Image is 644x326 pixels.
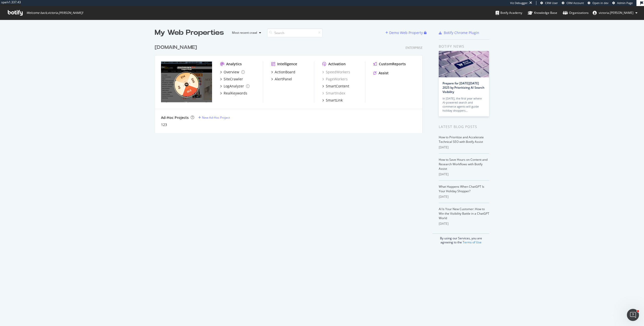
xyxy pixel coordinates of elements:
[444,30,479,35] div: Botify Chrome Plugin
[202,115,230,120] div: New Ad-Hoc Project
[385,29,424,37] button: Demo Web Property
[328,61,346,67] div: Activation
[562,1,584,5] a: CRM Account
[510,1,528,5] div: Viz Debugger:
[545,1,558,5] span: CRM User
[161,61,212,102] img: dhgate.com
[567,1,584,5] span: CRM Account
[232,31,257,34] div: Most recent crawl
[617,1,633,5] span: Admin Page
[385,30,424,35] a: Demo Web Property
[563,10,589,15] div: Organizations
[322,77,348,82] a: PageWorkers
[528,6,557,20] a: Knowledge Base
[442,96,485,113] div: In [DATE], the first year where AI-powered search and commerce agents will guide holiday shoppers…
[496,10,522,15] div: Botify Academy
[439,30,479,35] a: Botify Chrome Plugin
[326,98,343,103] div: SmartLink
[439,221,489,226] div: [DATE]
[432,234,489,244] div: By using our Services, you are agreeing to the
[439,135,484,144] a: How to Prioritize and Accelerate Technical SEO with Botify Assist
[439,194,489,199] div: [DATE]
[439,172,489,177] div: [DATE]
[322,70,350,75] a: SpeedWorkers
[271,77,292,82] a: AlertPanel
[439,207,489,220] a: AI Is Your New Customer: How to Win the Visibility Battle in a ChatGPT World
[271,70,295,75] a: ActionBoard
[161,115,189,120] div: Ad-Hoc Projects
[612,1,633,5] a: Admin Page
[267,28,323,37] input: Search
[540,1,558,5] a: CRM User
[224,70,239,75] div: Overview
[389,30,423,35] div: Demo Web Property
[322,98,343,103] a: SmartLink
[220,91,247,96] a: RealKeywords
[373,61,406,67] a: CustomReports
[275,77,292,82] div: AlertPanel
[198,115,230,120] a: New Ad-Hoc Project
[322,91,345,96] a: SmartIndex
[155,44,197,51] div: [DOMAIN_NAME]
[155,28,224,38] div: My Web Properties
[155,44,199,51] a: [DOMAIN_NAME]
[224,84,244,89] div: LogAnalyzer
[463,240,481,244] a: Terms of Use
[155,38,427,133] div: grid
[439,44,489,49] div: Botify news
[439,157,488,171] a: How to Save Hours on Content and Research Workflows with Botify Assist
[26,11,83,15] span: Welcome back, victoria.[PERSON_NAME] !
[592,1,609,5] span: Open in dev
[528,10,557,15] div: Knowledge Base
[496,6,522,20] a: Botify Academy
[373,71,389,76] a: Assist
[275,70,295,75] div: ActionBoard
[322,84,349,89] a: SmartContent
[563,6,589,20] a: Organizations
[224,91,247,96] div: RealKeywords
[588,1,609,5] a: Open in dev
[220,84,250,89] a: LogAnalyzer
[406,46,423,50] div: Enterprise
[220,77,243,82] a: SiteCrawler
[627,309,639,321] iframe: Intercom live chat
[228,29,263,37] button: Most recent crawl
[226,61,242,67] div: Analytics
[439,184,484,193] a: What Happens When ChatGPT Is Your Holiday Shopper?
[277,61,297,67] div: Intelligence
[161,122,167,127] a: 123
[589,9,641,17] button: victoria.[PERSON_NAME]
[439,145,489,150] div: [DATE]
[439,124,489,129] div: Latest Blog Posts
[379,71,389,76] div: Assist
[220,70,245,75] a: Overview
[599,11,633,15] span: victoria.wong
[439,51,489,77] img: Prepare for Black Friday 2025 by Prioritizing AI Search Visibility
[442,81,485,94] a: Prepare for [DATE][DATE] 2025 by Prioritizing AI Search Visibility
[379,61,406,67] div: CustomReports
[326,84,349,89] div: SmartContent
[224,77,243,82] div: SiteCrawler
